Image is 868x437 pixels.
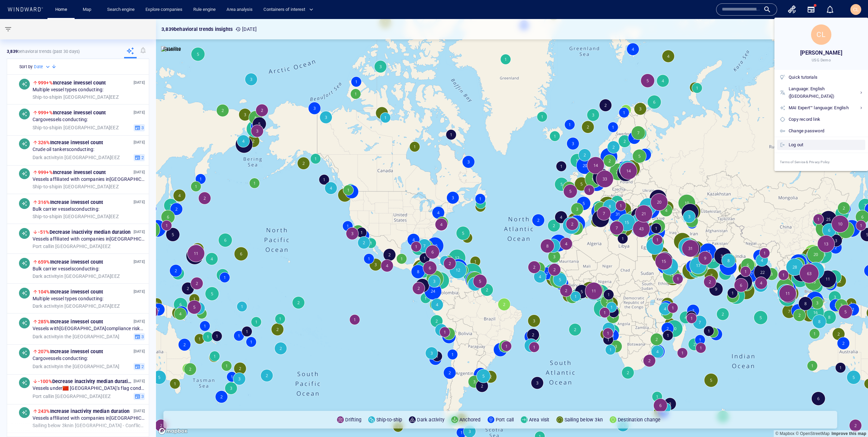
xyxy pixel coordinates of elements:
div: Log out [789,141,863,149]
div: Change password [789,127,863,135]
span: USG Demo [812,58,831,63]
span: CL [816,30,826,39]
div: Quick tutorials [789,74,863,81]
a: Terms of Service & Privacy Policy [774,153,868,171]
div: Copy record link [789,116,863,123]
span: [PERSON_NAME] [800,48,842,58]
div: Language: English ([GEOGRAPHIC_DATA]) [789,85,863,100]
iframe: Chat [839,406,863,432]
div: MAI Expert™ language: English [789,104,863,112]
